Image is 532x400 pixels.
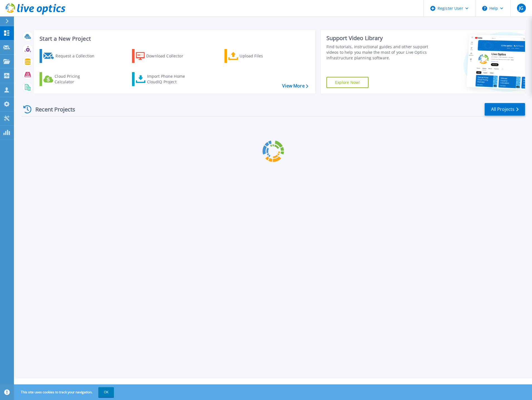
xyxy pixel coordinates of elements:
span: This site uses cookies to track your navigation. [15,387,114,397]
div: Import Phone Home CloudIQ Project [147,74,191,85]
h3: Start a New Project [40,36,308,42]
div: Support Video Library [326,35,431,42]
a: Upload Files [224,49,287,63]
a: All Projects [485,103,525,116]
a: Cloud Pricing Calculator [40,72,102,86]
a: Download Collector [132,49,194,63]
span: JG [519,6,523,10]
a: View More [282,83,308,89]
div: Upload Files [240,50,284,62]
div: Request a Collection [55,50,100,62]
button: OK [98,387,114,397]
div: Recent Projects [21,103,83,116]
div: Find tutorials, instructional guides and other support videos to help you make the most of your L... [326,44,431,61]
div: Download Collector [146,50,191,62]
div: Cloud Pricing Calculator [55,74,99,85]
a: Explore Now! [326,77,369,88]
a: Request a Collection [40,49,102,63]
